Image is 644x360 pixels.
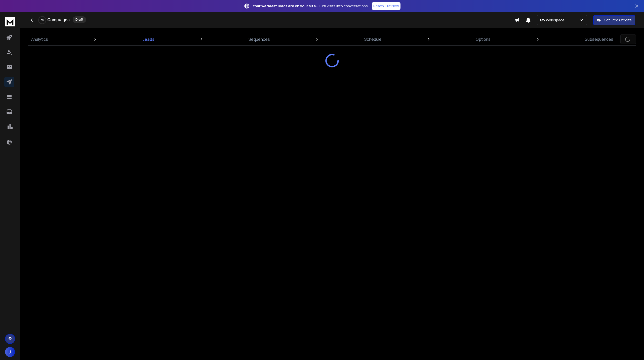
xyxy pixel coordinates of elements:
[593,15,635,25] button: Get Free Credits
[5,17,15,26] img: logo
[361,33,385,45] a: Schedule
[364,36,382,42] p: Schedule
[139,33,157,45] a: Leads
[73,16,86,23] div: Draft
[249,36,270,42] p: Sequences
[373,4,399,9] p: Reach Out Now
[476,36,491,42] p: Options
[540,18,567,23] p: My Workspace
[41,19,44,22] p: 0 %
[28,33,51,45] a: Analytics
[246,33,273,45] a: Sequences
[604,18,632,23] p: Get Free Credits
[253,4,316,8] strong: Your warmest leads are on your site
[31,36,48,42] p: Analytics
[142,36,154,42] p: Leads
[47,17,70,23] h1: Campaigns
[372,2,400,10] a: Reach Out Now
[473,33,494,45] a: Options
[582,33,616,45] a: Subsequences
[5,347,15,357] button: J
[585,36,613,42] p: Subsequences
[253,4,368,9] p: – Turn visits into conversations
